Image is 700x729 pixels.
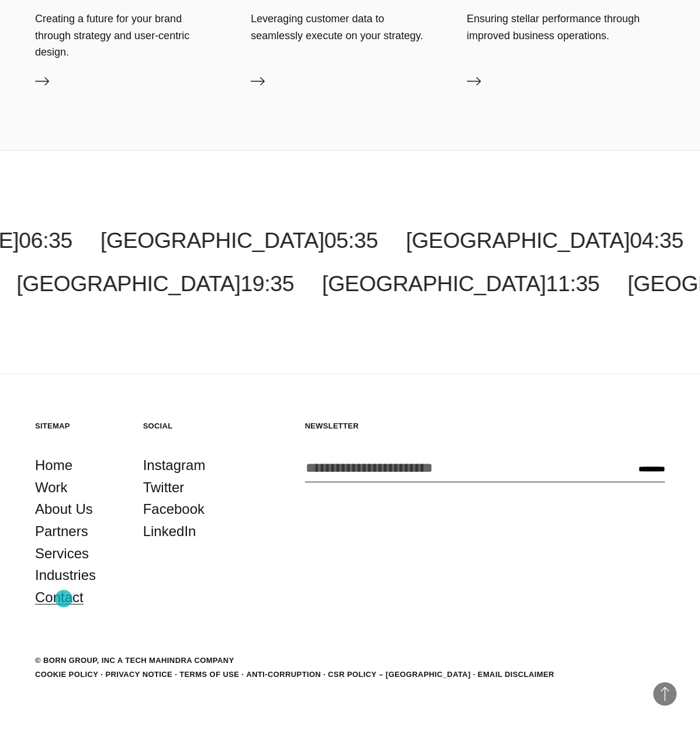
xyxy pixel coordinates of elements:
[35,421,126,431] h5: Sitemap
[467,11,665,43] div: Ensuring stellar performance through improved business operations.
[653,682,677,706] button: Back to Top
[19,228,72,253] span: 06:35
[179,670,239,679] a: Terms of Use
[35,498,93,520] a: About Us
[143,476,185,499] a: Twitter
[105,670,172,679] a: Privacy Notice
[328,670,470,679] a: CSR POLICY – [GEOGRAPHIC_DATA]
[35,454,72,476] a: Home
[305,421,665,431] h5: Newsletter
[406,228,684,253] a: [GEOGRAPHIC_DATA]04:35
[35,11,233,60] div: Creating a future for your brand through strategy and user-centric design.
[251,11,449,43] div: Leveraging customer data to seamlessly execute on your strategy.
[16,271,294,296] a: [GEOGRAPHIC_DATA]19:35
[546,271,599,296] span: 11:35
[241,271,294,296] span: 19:35
[143,454,206,476] a: Instagram
[35,520,88,543] a: Partners
[143,520,196,543] a: LinkedIn
[143,498,205,520] a: Facebook
[478,670,555,679] a: Email Disclaimer
[630,228,684,253] span: 04:35
[322,271,599,296] a: [GEOGRAPHIC_DATA]11:35
[35,476,68,499] a: Work
[35,543,89,565] a: Services
[35,655,234,666] div: © BORN GROUP, INC A Tech Mahindra Company
[101,228,378,253] a: [GEOGRAPHIC_DATA]05:35
[35,586,84,609] a: Contact
[324,228,378,253] span: 05:35
[35,564,96,586] a: Industries
[246,670,321,679] a: Anti-Corruption
[143,421,234,431] h5: Social
[35,670,98,679] a: Cookie Policy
